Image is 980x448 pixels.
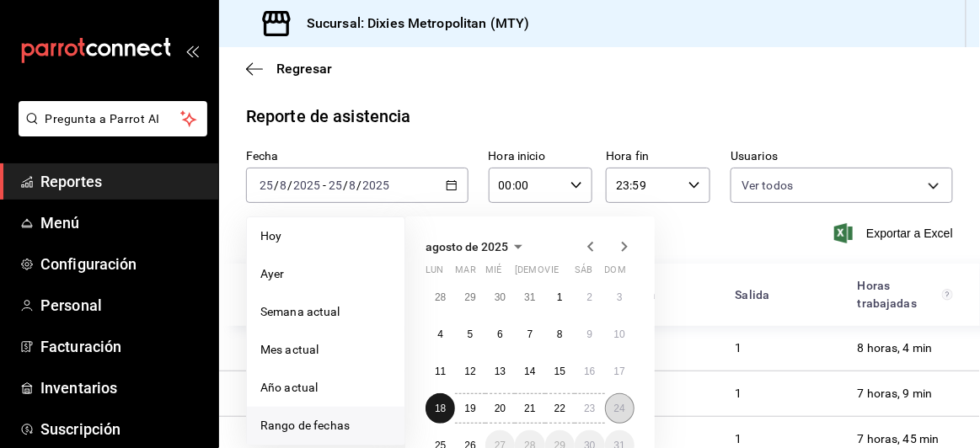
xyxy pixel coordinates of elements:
[435,365,446,377] abbr: 11 de agosto de 2025
[557,328,563,340] abbr: 8 de agosto de 2025
[362,179,391,192] input: ----
[586,291,592,303] abbr: 2 de agosto de 2025
[40,170,205,193] span: Reportes
[274,179,279,192] span: /
[40,376,205,399] span: Inventarios
[545,356,575,387] button: 15 de agosto de 2025
[40,294,205,317] span: Personal
[287,179,292,192] span: /
[489,151,593,163] label: Hora inicio
[722,378,756,409] div: Cell
[260,341,391,359] span: Mes actual
[464,403,475,414] abbr: 19 de agosto de 2025
[584,403,595,414] abbr: 23 de agosto de 2025
[233,333,370,364] div: Cell
[515,282,544,312] button: 31 de julio de 2025
[279,179,287,192] input: --
[575,264,592,282] abbr: sábado
[545,319,575,349] button: 8 de agosto de 2025
[605,264,626,282] abbr: domingo
[586,328,592,340] abbr: 9 de agosto de 2025
[276,61,332,77] span: Regresar
[742,177,793,194] span: Ver todos
[605,393,635,424] button: 24 de agosto de 2025
[485,282,515,312] button: 30 de julio de 2025
[545,282,575,312] button: 1 de agosto de 2025
[575,319,604,349] button: 9 de agosto de 2025
[40,253,205,275] span: Configuración
[426,319,455,349] button: 4 de agosto de 2025
[844,378,946,409] div: Cell
[259,179,274,192] input: --
[464,365,475,377] abbr: 12 de agosto de 2025
[844,270,967,319] div: HeadCell
[426,356,455,387] button: 11 de agosto de 2025
[46,110,181,128] span: Pregunta a Parrot AI
[617,291,623,303] abbr: 3 de agosto de 2025
[455,356,485,387] button: 12 de agosto de 2025
[260,303,391,321] span: Semana actual
[485,319,515,349] button: 6 de agosto de 2025
[293,13,530,34] h3: Sucursal: Dixies Metropolitan (MTY)
[614,328,625,340] abbr: 10 de agosto de 2025
[605,356,635,387] button: 17 de agosto de 2025
[12,122,207,140] a: Pregunta a Parrot AI
[844,333,946,364] div: Cell
[233,378,370,409] div: Cell
[260,227,391,245] span: Hoy
[455,264,475,282] abbr: martes
[495,291,506,303] abbr: 30 de julio de 2025
[524,365,535,377] abbr: 14 de agosto de 2025
[527,328,533,340] abbr: 7 de agosto de 2025
[357,179,362,192] span: /
[260,417,391,435] span: Rango de fechas
[515,264,614,282] abbr: jueves
[485,356,515,387] button: 13 de agosto de 2025
[260,379,391,397] span: Año actual
[426,264,443,282] abbr: lunes
[260,265,391,283] span: Ayer
[515,319,544,349] button: 7 de agosto de 2025
[219,371,980,417] div: Row
[328,179,343,192] input: --
[497,328,503,340] abbr: 6 de agosto de 2025
[246,104,411,129] div: Reporte de asistencia
[426,282,455,312] button: 28 de julio de 2025
[557,291,563,303] abbr: 1 de agosto de 2025
[722,333,756,364] div: Cell
[495,403,506,414] abbr: 20 de agosto de 2025
[455,282,485,312] button: 29 de julio de 2025
[464,291,475,303] abbr: 29 de julio de 2025
[426,237,528,257] button: agosto de 2025
[437,328,443,340] abbr: 4 de agosto de 2025
[185,44,199,57] button: open_drawer_menu
[942,288,953,301] svg: El total de horas trabajadas por usuario es el resultado de la suma redondeada del registro de ho...
[19,101,207,136] button: Pregunta a Parrot AI
[219,264,980,326] div: Head
[605,282,635,312] button: 3 de agosto de 2025
[455,319,485,349] button: 5 de agosto de 2025
[349,179,357,192] input: --
[575,393,604,424] button: 23 de agosto de 2025
[605,319,635,349] button: 10 de agosto de 2025
[515,393,544,424] button: 21 de agosto de 2025
[435,403,446,414] abbr: 18 de agosto de 2025
[731,151,953,163] label: Usuarios
[426,240,508,253] span: agosto de 2025
[233,280,477,311] div: HeadCell
[485,264,501,282] abbr: miércoles
[343,179,348,192] span: /
[614,403,625,414] abbr: 24 de agosto de 2025
[323,179,326,192] span: -
[468,328,474,340] abbr: 5 de agosto de 2025
[246,151,469,163] label: Fecha
[455,393,485,424] button: 19 de agosto de 2025
[838,223,953,243] button: Exportar a Excel
[524,291,535,303] abbr: 31 de julio de 2025
[614,365,625,377] abbr: 17 de agosto de 2025
[485,393,515,424] button: 20 de agosto de 2025
[554,365,565,377] abbr: 15 de agosto de 2025
[515,356,544,387] button: 14 de agosto de 2025
[722,280,844,311] div: HeadCell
